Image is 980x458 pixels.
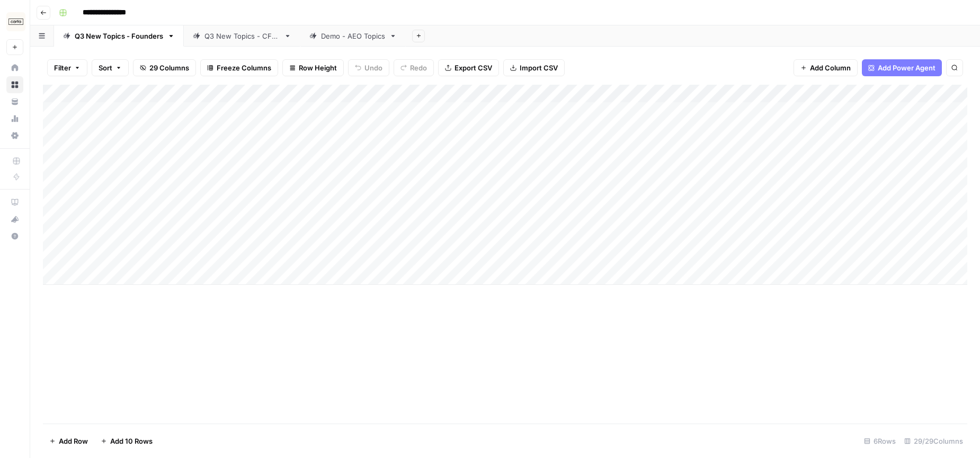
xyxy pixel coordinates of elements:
a: Home [6,59,23,76]
div: What's new? [7,211,23,227]
div: 6 Rows [860,433,900,450]
button: Undo [348,59,389,76]
span: Add Power Agent [878,62,936,73]
a: Usage [6,110,23,127]
div: Q3 New Topics - CFOs [204,31,280,41]
span: Filter [54,62,71,73]
button: Add Row [43,433,94,450]
span: Import CSV [520,62,558,73]
button: What's new? [6,211,23,228]
span: Undo [364,62,382,73]
span: Export CSV [455,62,492,73]
span: Add Column [810,62,851,73]
span: Sort [99,62,112,73]
span: Row Height [299,62,337,73]
button: Add 10 Rows [94,433,159,450]
a: Your Data [6,93,23,110]
button: Freeze Columns [200,59,278,76]
div: 29/29 Columns [900,433,967,450]
a: Browse [6,76,23,93]
span: Freeze Columns [217,62,271,73]
button: Add Power Agent [862,59,942,76]
a: AirOps Academy [6,194,23,211]
span: Redo [410,62,427,73]
button: Row Height [282,59,344,76]
img: Carta Logo [6,12,25,31]
span: Add Row [59,436,88,446]
button: Workspace: Carta [6,8,23,35]
a: Demo - AEO Topics [300,25,406,47]
button: Redo [394,59,434,76]
button: Import CSV [503,59,565,76]
a: Settings [6,127,23,144]
span: Add 10 Rows [110,436,153,446]
div: Q3 New Topics - Founders [75,31,163,41]
button: Add Column [794,59,858,76]
span: 29 Columns [149,62,189,73]
div: Demo - AEO Topics [321,31,385,41]
button: Export CSV [438,59,499,76]
button: 29 Columns [133,59,196,76]
a: Q3 New Topics - CFOs [184,25,300,47]
button: Help + Support [6,228,23,245]
button: Filter [47,59,87,76]
button: Sort [92,59,129,76]
a: Q3 New Topics - Founders [54,25,184,47]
